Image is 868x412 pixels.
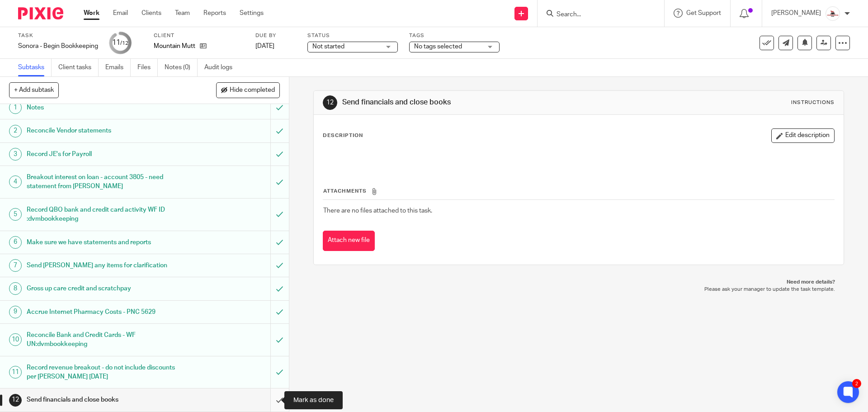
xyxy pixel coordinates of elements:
[9,236,22,249] div: 6
[240,9,264,18] a: Settings
[105,59,131,76] a: Emails
[27,101,183,114] h1: Notes
[9,282,22,295] div: 8
[9,208,22,221] div: 5
[142,9,161,18] a: Clients
[27,305,183,319] h1: Accrue Internet Pharmacy Costs - PNC 5629
[27,203,183,226] h1: Record QBO bank and credit card activity WF ID :dvmbookkeeping
[27,328,183,351] h1: Reconcile Bank and Credit Cards - WF UN:dvmbookkeeping
[154,32,244,39] label: Client
[18,32,98,39] label: Task
[216,82,280,98] button: Hide completed
[27,124,183,137] h1: Reconcile Vendor statements
[27,236,183,249] h1: Make sure we have statements and reports
[18,7,63,19] img: Pixie
[771,128,835,143] button: Edit description
[137,59,158,76] a: Files
[9,366,22,379] div: 11
[165,59,198,76] a: Notes (0)
[9,82,59,98] button: + Add subtask
[9,259,22,272] div: 7
[323,95,337,110] div: 12
[27,170,183,194] h1: Breakout interest on loan - account 3805 - need statement from [PERSON_NAME]
[9,333,22,346] div: 10
[409,32,500,39] label: Tags
[414,43,462,50] span: No tags selected
[307,32,398,39] label: Status
[323,132,363,139] p: Description
[322,279,835,286] p: Need more details?
[154,42,195,51] p: Mountain Mutt
[556,11,637,19] input: Search
[18,42,98,51] div: Sonora - Begin Bookkeeping
[791,99,835,106] div: Instructions
[255,43,274,49] span: [DATE]
[322,286,835,293] p: Please ask your manager to update the task template.
[120,41,128,46] small: /12
[9,125,22,137] div: 2
[112,38,128,48] div: 11
[255,32,296,39] label: Due by
[312,43,344,50] span: Not started
[323,208,432,214] span: There are no files attached to this task.
[9,175,22,188] div: 4
[58,59,99,76] a: Client tasks
[9,101,22,114] div: 1
[686,10,721,16] span: Get Support
[204,59,239,76] a: Audit logs
[230,87,275,94] span: Hide completed
[113,9,128,18] a: Email
[27,147,183,161] h1: Record JE's for Payroll
[826,6,840,21] img: EtsyProfilePhoto.jpg
[27,259,183,272] h1: Send [PERSON_NAME] any items for clarification
[84,9,99,18] a: Work
[27,393,183,407] h1: Send financials and close books
[175,9,190,18] a: Team
[18,59,52,76] a: Subtasks
[342,98,598,107] h1: Send financials and close books
[9,306,22,318] div: 9
[771,9,821,18] p: [PERSON_NAME]
[852,379,861,388] div: 2
[27,282,183,295] h1: Gross up care credit and scratchpay
[9,394,22,407] div: 12
[203,9,226,18] a: Reports
[9,148,22,161] div: 3
[323,231,375,251] button: Attach new file
[27,361,183,384] h1: Record revenue breakout - do not include discounts per [PERSON_NAME] [DATE]
[323,189,367,194] span: Attachments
